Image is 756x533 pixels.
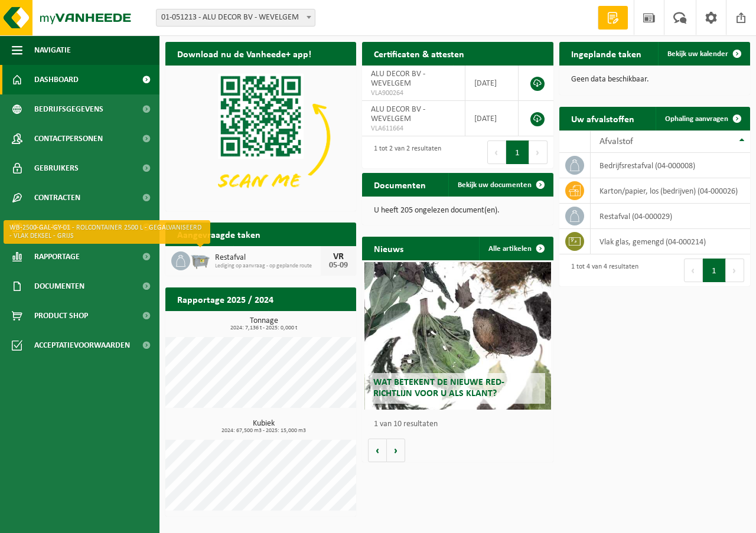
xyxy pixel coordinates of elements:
span: Bekijk uw documenten [458,181,532,189]
span: 01-051213 - ALU DECOR BV - WEVELGEM [157,9,315,26]
td: vlak glas, gemengd (04-000214) [591,229,750,254]
h2: Rapportage 2025 / 2024 [165,287,285,310]
span: Bekijk uw kalender [667,50,728,58]
span: Dashboard [34,65,79,94]
h3: Tonnage [171,317,356,331]
span: Contactpersonen [34,124,103,153]
a: Wat betekent de nieuwe RED-richtlijn voor u als klant? [364,262,552,410]
span: 2024: 67,500 m3 - 2025: 15,000 m3 [171,428,356,434]
img: WB-2500-GAL-GY-01 [190,250,210,270]
img: Download de VHEPlus App [165,66,356,209]
span: Product Shop [34,301,88,331]
span: VLA900264 [371,89,455,98]
button: 1 [506,140,529,164]
div: 1 tot 2 van 2 resultaten [368,139,441,165]
button: Next [529,140,548,164]
p: Geen data beschikbaar. [571,76,738,84]
span: Navigatie [34,35,71,65]
p: U heeft 205 ongelezen document(en). [374,207,541,215]
h2: Nieuws [362,237,415,260]
td: karton/papier, los (bedrijven) (04-000026) [591,178,750,204]
a: Ophaling aanvragen [656,107,749,130]
button: Next [726,259,744,282]
td: [DATE] [465,101,519,136]
button: Previous [487,140,506,164]
h2: Aangevraagde taken [165,223,272,246]
span: Ophaling aanvragen [665,115,728,123]
div: 1 tot 4 van 4 resultaten [565,257,638,283]
a: Bekijk uw kalender [658,42,749,66]
span: VLA611664 [371,124,455,133]
h2: Ingeplande taken [559,42,653,65]
td: restafval (04-000029) [591,204,750,229]
span: Gebruikers [34,153,79,183]
span: Wat betekent de nieuwe RED-richtlijn voor u als klant? [373,378,504,398]
a: Alle artikelen [479,237,552,260]
h2: Certificaten & attesten [362,42,476,65]
button: Volgende [387,439,405,462]
span: Documenten [34,272,84,301]
span: 2024: 7,136 t - 2025: 0,000 t [171,325,356,331]
div: 05-09 [327,261,350,270]
h2: Documenten [362,173,438,196]
span: Rapportage [34,242,80,272]
td: [DATE] [465,66,519,101]
span: Acceptatievoorwaarden [34,331,130,360]
td: bedrijfsrestafval (04-000008) [591,153,750,178]
span: ALU DECOR BV - WEVELGEM [371,105,425,123]
button: Vorige [368,439,387,462]
span: 01-051213 - ALU DECOR BV - WEVELGEM [156,9,315,27]
a: Bekijk rapportage [268,310,355,334]
span: Kalender [34,212,71,242]
a: Bekijk uw documenten [448,173,552,197]
span: Contracten [34,183,80,212]
span: Restafval [215,253,321,263]
span: Lediging op aanvraag - op geplande route [215,263,321,270]
span: ALU DECOR BV - WEVELGEM [371,70,425,88]
span: Afvalstof [599,137,633,146]
div: VR [327,252,350,261]
button: Previous [684,259,703,282]
button: 1 [703,259,726,282]
h2: Download nu de Vanheede+ app! [165,42,323,65]
h3: Kubiek [171,420,356,434]
span: Bedrijfsgegevens [34,94,103,124]
h2: Uw afvalstoffen [559,107,646,130]
p: 1 van 10 resultaten [374,420,547,429]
